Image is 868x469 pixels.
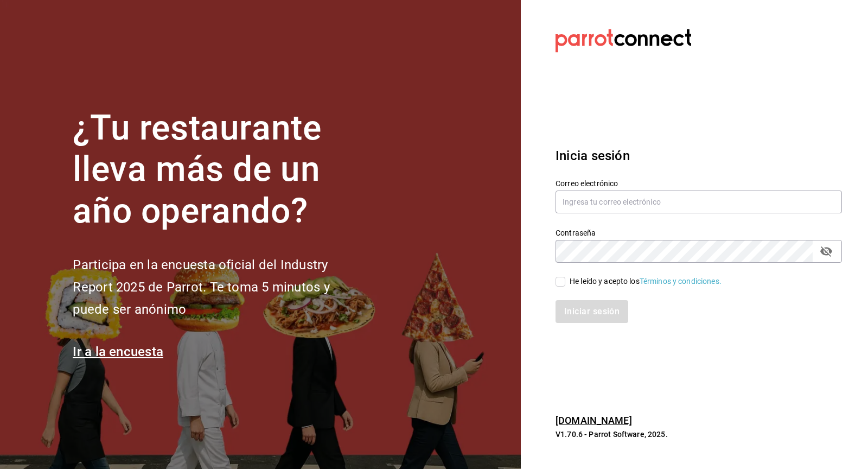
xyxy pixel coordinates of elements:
h2: Participa en la encuesta oficial del Industry Report 2025 de Parrot. Te toma 5 minutos y puede se... [73,254,366,320]
label: Correo electrónico [556,179,842,187]
h3: Inicia sesión [556,146,842,166]
label: Contraseña [556,229,842,236]
button: passwordField [817,242,835,261]
a: Términos y condiciones. [640,277,722,286]
h1: ¿Tu restaurante lleva más de un año operando? [73,107,366,232]
input: Ingresa tu correo electrónico [556,191,842,213]
p: V1.70.6 - Parrot Software, 2025. [556,429,842,440]
a: Ir a la encuesta [73,344,163,359]
div: He leído y acepto los [570,276,722,287]
a: [DOMAIN_NAME] [556,415,632,426]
